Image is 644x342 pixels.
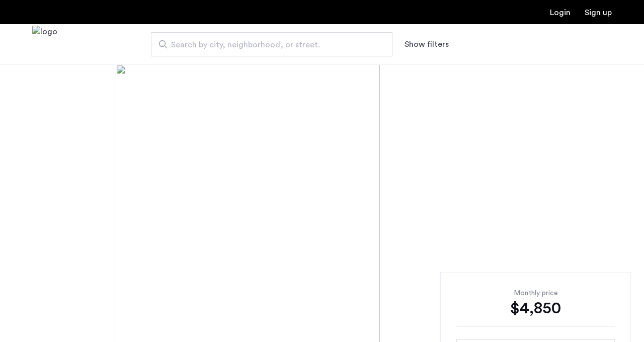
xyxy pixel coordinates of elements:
input: Apartment Search [151,32,392,56]
div: Monthly price [456,288,615,298]
span: Search by city, neighborhood, or street. [171,39,364,51]
img: logo [32,26,57,63]
button: Show or hide filters [405,38,449,50]
div: $4,850 [456,298,615,318]
a: Login [550,9,571,17]
a: Cazamio Logo [32,26,57,63]
a: Registration [585,9,612,17]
